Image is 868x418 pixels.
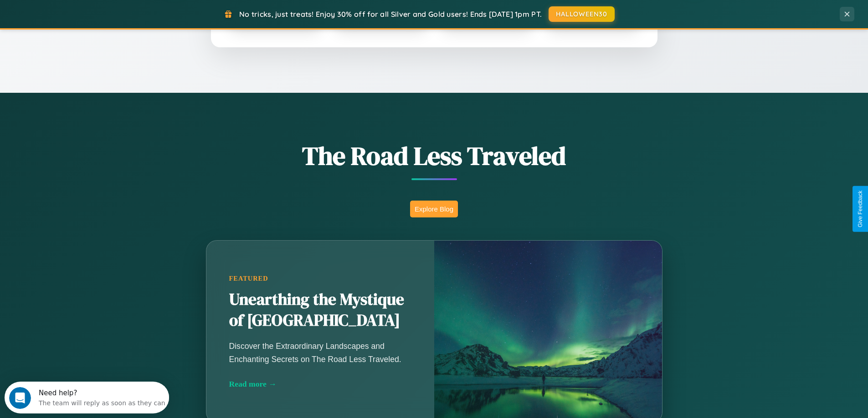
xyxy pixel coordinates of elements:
div: The team will reply as soon as they can [34,15,161,25]
h2: Unearthing the Mystique of [GEOGRAPHIC_DATA] [229,289,411,331]
span: No tricks, just treats! Enjoy 30% off for all Silver and Gold users! Ends [DATE] 1pm PT. [239,10,542,19]
div: Read more → [229,379,411,389]
div: Give Feedback [857,191,863,227]
h1: The Road Less Traveled [161,138,708,173]
button: HALLOWEEN30 [549,6,615,22]
iframe: Intercom live chat [9,387,31,409]
div: Need help? [34,8,161,15]
div: Open Intercom Messenger [4,4,169,29]
p: Discover the Extraordinary Landscapes and Enchanting Secrets on The Road Less Traveled. [229,340,411,365]
iframe: Intercom live chat discovery launcher [5,382,169,413]
div: Featured [229,275,411,282]
button: Explore Blog [410,201,458,217]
